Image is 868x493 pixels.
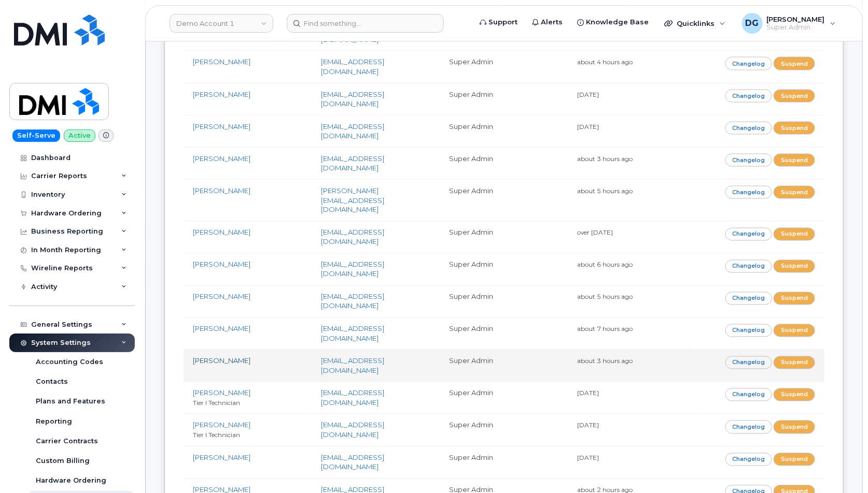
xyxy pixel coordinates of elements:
[193,122,250,130] a: [PERSON_NAME]
[725,292,773,305] a: Changelog
[578,325,633,333] small: about 7 hours ago
[578,454,599,462] small: [DATE]
[725,57,773,70] a: Changelog
[725,453,773,466] a: Changelog
[725,90,773,103] a: Changelog
[321,421,384,439] a: [EMAIL_ADDRESS][DOMAIN_NAME]
[321,25,384,44] a: [EMAIL_ADDRESS][DOMAIN_NAME]
[193,260,250,269] a: [PERSON_NAME]
[170,14,273,33] a: Demo Account 1
[578,91,599,98] small: [DATE]
[774,421,815,433] a: Suspend
[774,388,815,401] a: Suspend
[321,154,384,172] a: [EMAIL_ADDRESS][DOMAIN_NAME]
[321,389,384,407] a: [EMAIL_ADDRESS][DOMAIN_NAME]
[774,57,815,70] a: Suspend
[725,228,773,241] a: Changelog
[440,285,568,317] td: Super Admin
[541,17,563,27] span: Alerts
[321,454,384,472] a: [EMAIL_ADDRESS][DOMAIN_NAME]
[774,90,815,103] a: Suspend
[774,228,815,241] a: Suspend
[578,389,599,397] small: [DATE]
[767,15,825,23] span: [PERSON_NAME]
[193,293,250,301] a: [PERSON_NAME]
[774,122,815,135] a: Suspend
[321,293,384,311] a: [EMAIL_ADDRESS][DOMAIN_NAME]
[193,399,240,407] small: Tier I Technician
[725,154,773,167] a: Changelog
[440,147,568,179] td: Super Admin
[440,446,568,479] td: Super Admin
[677,19,715,27] span: Quicklinks
[193,154,250,163] a: [PERSON_NAME]
[525,12,570,33] a: Alerts
[774,186,815,199] a: Suspend
[578,58,633,66] small: about 4 hours ago
[725,324,773,337] a: Changelog
[578,293,633,301] small: about 5 hours ago
[725,186,773,199] a: Changelog
[725,260,773,273] a: Changelog
[774,260,815,273] a: Suspend
[321,57,384,76] a: [EMAIL_ADDRESS][DOMAIN_NAME]
[440,317,568,350] td: Super Admin
[193,228,250,237] a: [PERSON_NAME]
[321,186,384,214] a: [PERSON_NAME][EMAIL_ADDRESS][DOMAIN_NAME]
[440,382,568,414] td: Super Admin
[578,229,613,237] small: over [DATE]
[440,115,568,147] td: Super Admin
[774,453,815,466] a: Suspend
[586,17,649,27] span: Knowledge Base
[321,122,384,140] a: [EMAIL_ADDRESS][DOMAIN_NAME]
[321,325,384,343] a: [EMAIL_ADDRESS][DOMAIN_NAME]
[193,454,250,462] a: [PERSON_NAME]
[440,221,568,253] td: Super Admin
[578,187,633,195] small: about 5 hours ago
[725,421,773,433] a: Changelog
[193,90,250,98] a: [PERSON_NAME]
[321,260,384,279] a: [EMAIL_ADDRESS][DOMAIN_NAME]
[193,57,250,66] a: [PERSON_NAME]
[774,356,815,369] a: Suspend
[725,122,773,135] a: Changelog
[746,17,759,30] span: DG
[193,357,250,365] a: [PERSON_NAME]
[440,83,568,115] td: Super Admin
[774,292,815,305] a: Suspend
[440,50,568,82] td: Super Admin
[193,325,250,333] a: [PERSON_NAME]
[321,90,384,108] a: [EMAIL_ADDRESS][DOMAIN_NAME]
[725,356,773,369] a: Changelog
[725,388,773,401] a: Changelog
[440,179,568,221] td: Super Admin
[193,186,250,195] a: [PERSON_NAME]
[578,155,633,163] small: about 3 hours ago
[578,357,633,365] small: about 3 hours ago
[657,13,733,34] div: Quicklinks
[767,23,825,32] span: Super Admin
[488,17,517,27] span: Support
[193,421,250,429] a: [PERSON_NAME]
[774,324,815,337] a: Suspend
[440,350,568,382] td: Super Admin
[193,431,240,439] small: Tier I Technician
[774,154,815,167] a: Suspend
[578,261,633,269] small: about 6 hours ago
[735,13,843,34] div: Dmitrii Golovin
[321,357,384,375] a: [EMAIL_ADDRESS][DOMAIN_NAME]
[193,389,250,397] a: [PERSON_NAME]
[472,12,525,33] a: Support
[440,414,568,446] td: Super Admin
[440,253,568,285] td: Super Admin
[570,12,656,33] a: Knowledge Base
[578,422,599,429] small: [DATE]
[287,14,444,33] input: Find something...
[321,228,384,247] a: [EMAIL_ADDRESS][DOMAIN_NAME]
[578,123,599,130] small: [DATE]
